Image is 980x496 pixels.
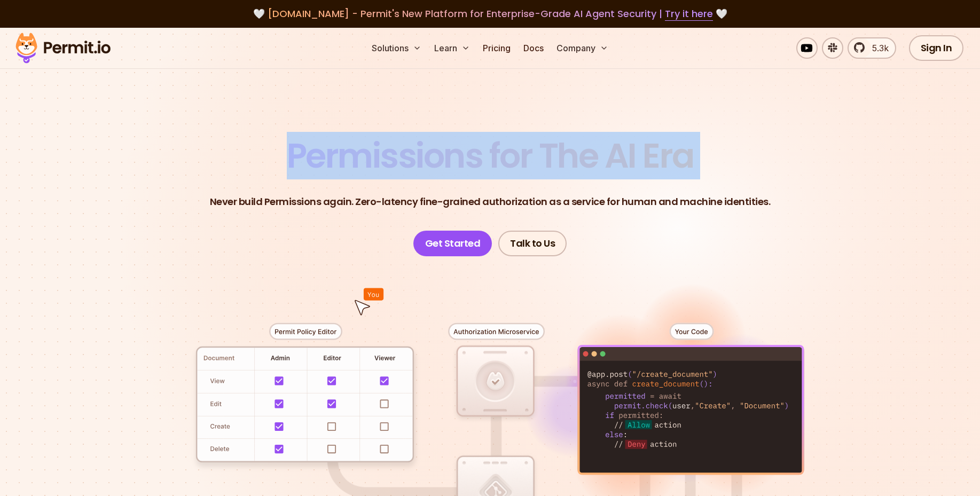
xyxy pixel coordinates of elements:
[430,37,474,59] button: Learn
[26,6,954,21] div: 🤍 🤍
[479,37,515,59] a: Pricing
[552,37,613,59] button: Company
[210,194,771,209] p: Never build Permissions again. Zero-latency fine-grained authorization as a service for human and...
[519,37,548,59] a: Docs
[413,231,492,256] a: Get Started
[498,231,567,256] a: Talk to Us
[268,7,713,20] span: [DOMAIN_NAME] - Permit's New Platform for Enterprise-Grade AI Agent Security |
[367,37,426,59] button: Solutions
[665,7,713,21] a: Try it here
[11,30,115,66] img: Permit logo
[909,35,964,61] a: Sign In
[287,132,694,179] span: Permissions for The AI Era
[848,37,896,59] a: 5.3k
[866,42,889,54] span: 5.3k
